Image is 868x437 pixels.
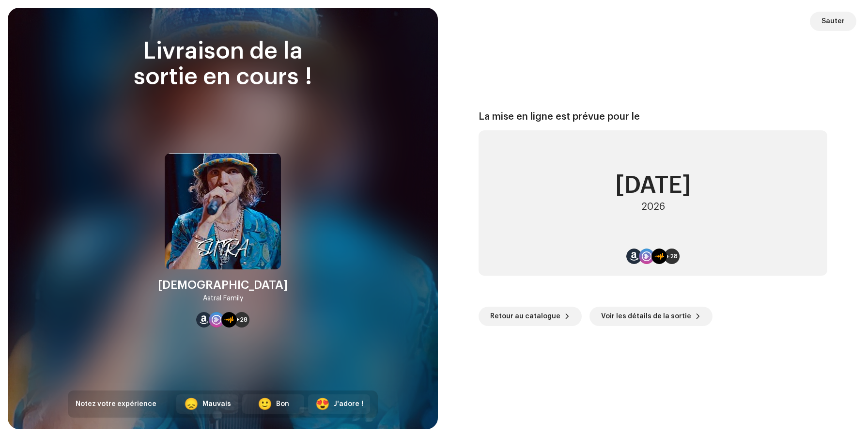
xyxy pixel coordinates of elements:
[821,12,845,31] span: Sauter
[810,12,856,31] button: Sauter
[184,398,199,410] div: 😞
[203,293,243,304] div: Astral Family
[202,399,231,409] div: Mauvais
[479,307,582,326] button: Retour au catalogue
[258,398,272,410] div: 🙂
[68,39,378,90] div: Livraison de la sortie en cours !
[276,399,289,409] div: Bon
[315,398,330,410] div: 😍
[589,307,713,326] button: Voir les détails de la sortie
[236,316,248,324] span: +28
[615,174,691,197] div: [DATE]
[641,201,665,213] div: 2026
[158,277,288,293] div: [DEMOGRAPHIC_DATA]
[76,401,156,407] span: Notez votre expérience
[479,111,827,123] div: La mise en ligne est prévue pour le
[666,252,678,260] span: +28
[601,307,691,326] span: Voir les détails de la sortie
[490,307,560,326] span: Retour au catalogue
[334,399,363,409] div: J'adore !
[165,153,281,269] img: 165a6b48-31f9-4a21-b8ac-7280ecdc8b54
